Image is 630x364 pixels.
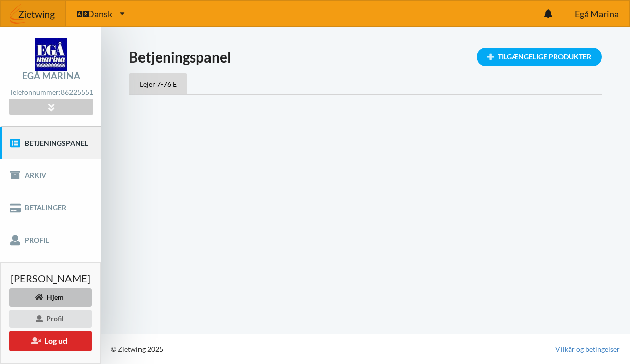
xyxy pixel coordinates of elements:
a: Vilkår og betingelser [555,344,620,354]
span: [PERSON_NAME] [11,273,90,283]
span: Dansk [87,9,112,18]
span: Egå Marina [575,9,619,18]
div: Lejer 7-76 E [129,73,187,94]
div: Telefonnummer: [9,86,93,99]
button: Log ud [9,331,92,351]
h1: Betjeningspanel [129,48,602,66]
div: Profil [9,310,92,328]
img: logo [35,38,67,71]
div: Tilgængelige Produkter [477,48,602,66]
div: Hjem [9,288,92,307]
strong: 86225551 [61,88,93,96]
div: Egå Marina [22,71,80,80]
